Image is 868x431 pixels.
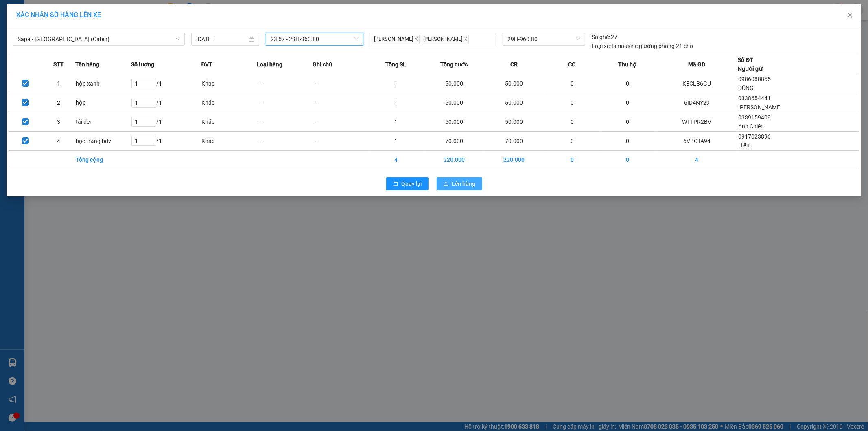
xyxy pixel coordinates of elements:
td: Khác [201,112,257,132]
td: --- [257,132,313,151]
td: 6ID4NY29 [656,93,738,112]
td: 0 [544,132,600,151]
span: close [464,37,468,41]
span: 29H-960.80 [507,33,580,45]
td: --- [257,74,313,93]
td: 50.000 [484,112,544,132]
span: upload [443,181,449,187]
td: 50.000 [424,74,484,93]
span: DŨNG [739,85,754,91]
td: --- [257,112,313,132]
td: 70.000 [424,132,484,151]
td: 0 [600,132,656,151]
td: --- [313,132,368,151]
span: Tổng cước [440,60,468,69]
td: 0 [544,93,600,112]
span: 0339159409 [739,114,771,121]
td: tải đen [75,112,131,132]
button: Close [839,4,861,27]
td: 50.000 [424,112,484,132]
td: 4 [656,151,738,169]
span: Số ghế: [592,33,610,42]
td: 2 [42,93,75,112]
td: Khác [201,93,257,112]
td: 220.000 [484,151,544,169]
span: Tên hàng [75,60,99,69]
td: 0 [544,151,600,169]
span: Mã GD [688,60,705,69]
td: hộp [75,93,131,112]
td: 50.000 [484,74,544,93]
td: 0 [600,93,656,112]
span: close [414,37,418,41]
span: 23:57 - 29H-960.80 [271,33,359,45]
span: ĐVT [201,60,212,69]
td: KECLB6GU [656,74,738,93]
span: Thu hộ [619,60,637,69]
span: Anh Chiến [739,123,764,130]
td: 220.000 [424,151,484,169]
td: WTTPR2BV [656,112,738,132]
td: Tổng cộng [75,151,131,169]
span: STT [53,60,64,69]
span: Hiếu [739,142,750,149]
td: 0 [544,112,600,132]
td: 1 [368,74,424,93]
span: 0917023896 [739,133,771,140]
span: Lên hàng [452,179,476,188]
td: --- [313,74,368,93]
input: 14/08/2025 [196,35,247,44]
div: 27 [592,33,618,42]
td: 0 [600,151,656,169]
td: 1 [368,132,424,151]
span: close [847,12,853,18]
td: 50.000 [484,93,544,112]
td: 4 [42,132,75,151]
td: hộp xanh [75,74,131,93]
td: 6VBCTA94 [656,132,738,151]
span: Tổng SL [385,60,406,69]
div: Số ĐT Người gửi [738,55,764,73]
td: 70.000 [484,132,544,151]
td: 3 [42,112,75,132]
span: XÁC NHẬN SỐ HÀNG LÊN XE [16,11,101,19]
span: CC [568,60,575,69]
td: 1 [368,112,424,132]
span: Sapa - Hà Nội (Cabin) [17,33,180,45]
td: --- [257,93,313,112]
span: [PERSON_NAME] [372,35,420,44]
span: Loại hàng [257,60,282,69]
td: 50.000 [424,93,484,112]
span: [PERSON_NAME] [739,104,782,110]
td: / 1 [131,112,201,132]
span: [PERSON_NAME] [421,35,469,44]
span: Loại xe: [592,42,611,51]
td: 0 [600,112,656,132]
td: --- [313,112,368,132]
td: / 1 [131,93,201,112]
button: uploadLên hàng [437,177,482,190]
span: CR [510,60,518,69]
td: / 1 [131,132,201,151]
span: Quay lại [402,179,422,188]
span: Ghi chú [313,60,332,69]
span: 0986088855 [739,76,771,82]
td: / 1 [131,74,201,93]
td: bọc trắng bdv [75,132,131,151]
td: Khác [201,74,257,93]
span: Số lượng [131,60,154,69]
td: 4 [368,151,424,169]
td: --- [313,93,368,112]
td: 1 [42,74,75,93]
div: Limousine giường phòng 21 chỗ [592,42,693,51]
button: rollbackQuay lại [386,177,429,190]
span: 0338654441 [739,95,771,101]
span: rollback [393,181,398,187]
td: 0 [600,74,656,93]
td: Khác [201,132,257,151]
td: 1 [368,93,424,112]
td: 0 [544,74,600,93]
